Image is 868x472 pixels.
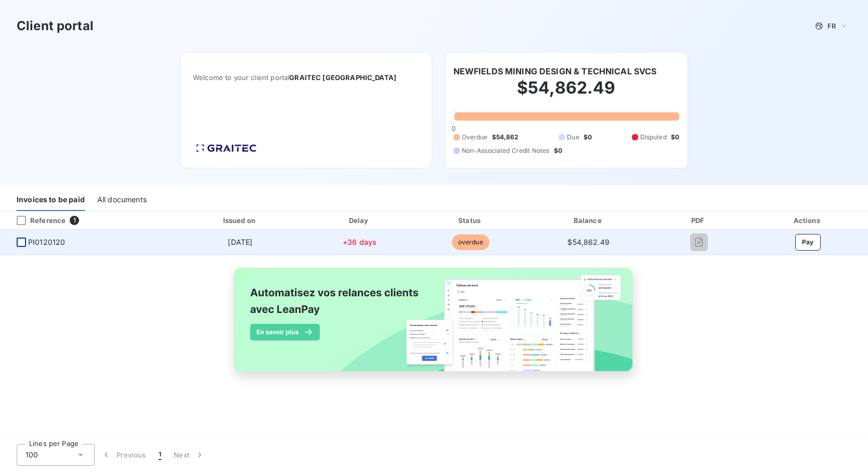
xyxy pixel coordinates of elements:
button: Pay [795,234,821,251]
span: Disputed [640,133,667,142]
span: $54,862.49 [567,238,610,246]
img: Company logo [193,141,260,155]
div: Actions [750,215,866,226]
span: Due [567,133,579,142]
button: Previous [95,444,152,466]
h3: Client portal [17,17,94,35]
span: 100 [25,450,38,460]
div: Invoices to be paid [17,189,85,211]
h2: $54,862.49 [454,77,680,109]
button: Next [167,444,211,466]
span: 0 [451,124,456,133]
span: 1 [159,450,161,460]
span: +36 days [343,238,377,246]
span: 1 [70,216,79,225]
span: overdue [452,234,489,250]
span: $0 [554,146,562,155]
div: Balance [529,215,648,226]
div: PDF [652,215,746,226]
span: Non-Associated Credit Notes [462,146,550,155]
div: Status [416,215,525,226]
img: banner [224,261,644,389]
button: 1 [152,444,167,466]
div: All documents [97,189,147,211]
div: Delay [307,215,412,226]
span: $54,862 [492,133,519,142]
span: GRAITEC [GEOGRAPHIC_DATA] [289,73,396,82]
span: [DATE] [228,238,252,246]
span: $0 [671,133,679,142]
span: Welcome to your client portal [193,73,419,82]
span: $0 [584,133,592,142]
span: Overdue [462,133,488,142]
div: Issued on [177,215,303,226]
h6: NEWFIELDS MINING DESIGN & TECHNICAL SVCS [454,65,657,77]
span: FR [827,22,836,30]
div: Reference [8,216,66,225]
span: PI0120120 [28,237,65,247]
